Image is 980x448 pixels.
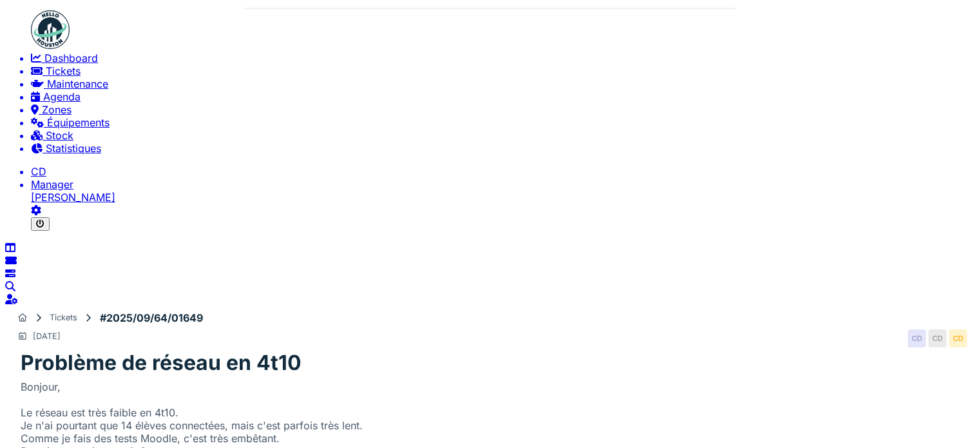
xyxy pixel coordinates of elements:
div: CD [928,329,946,347]
a: CD Manager[PERSON_NAME] [31,165,975,204]
a: Agenda [31,90,975,103]
div: CD [949,329,967,347]
span: Zones [42,103,72,116]
span: Équipements [47,116,110,129]
a: Dashboard [31,52,975,64]
a: Tickets [31,64,975,77]
a: Stock [31,129,975,142]
div: CD [908,329,926,347]
span: Agenda [43,90,81,103]
img: Badge_color-CXgf-gQk.svg [31,10,70,49]
a: Maintenance [31,77,975,90]
span: Statistiques [46,142,101,155]
div: [DATE] [33,331,61,341]
li: CD [31,165,975,178]
span: Stock [46,129,73,142]
h1: Problème de réseau en 4t10 [21,350,302,375]
strong: #2025/09/64/01649 [95,311,208,324]
span: Tickets [46,64,81,77]
a: Statistiques [31,142,975,155]
a: Équipements [31,116,975,129]
span: Dashboard [44,52,98,64]
a: Zones [31,103,975,116]
div: Tickets [50,313,77,322]
span: Maintenance [47,77,108,90]
div: Manager [31,178,975,191]
li: [PERSON_NAME] [31,178,975,204]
